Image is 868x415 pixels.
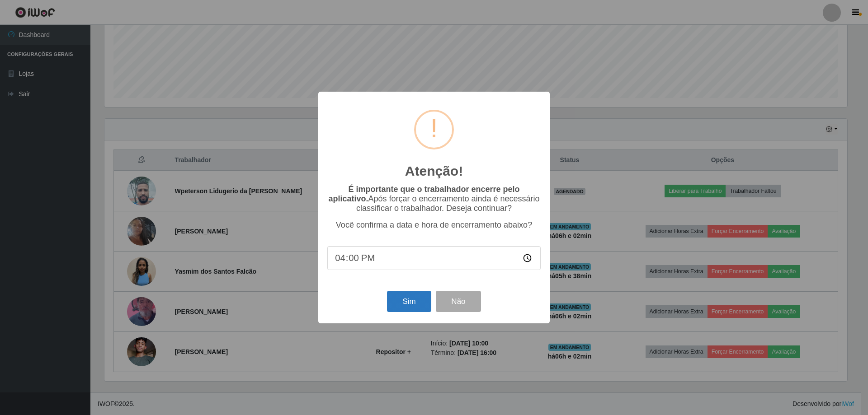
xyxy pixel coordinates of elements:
p: Você confirma a data e hora de encerramento abaixo? [327,220,541,230]
h2: Atenção! [405,163,463,179]
button: Não [436,291,481,312]
p: Após forçar o encerramento ainda é necessário classificar o trabalhador. Deseja continuar? [327,185,541,213]
b: É importante que o trabalhador encerre pelo aplicativo. [328,185,519,203]
button: Sim [387,291,431,312]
